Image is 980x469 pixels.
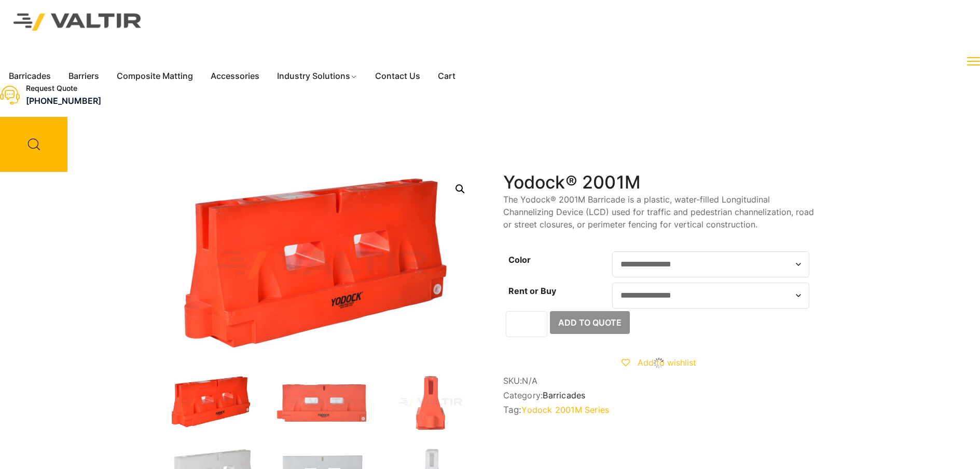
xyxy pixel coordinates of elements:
[503,405,815,415] span: Tag:
[521,405,609,415] a: Yodock 2001M Series
[508,286,556,296] label: Rent or Buy
[506,311,547,337] input: Product quantity
[503,171,641,193] h1: Yodock® 2001M
[429,69,464,84] a: Cart
[967,55,980,68] button: menu toggle
[202,69,268,84] a: Accessories
[503,391,815,400] span: Category:
[26,96,101,106] a: [PHONE_NUMBER]
[26,84,101,93] div: Request Quote
[503,193,815,231] p: The Yodock® 2001M Barricade is a plastic, water-filled Longitudinal Channelizing Device (LCD) use...
[268,69,366,84] a: Industry Solutions
[60,69,108,84] a: Barriers
[108,69,202,84] a: Composite Matting
[275,374,368,431] img: 2001M_Org_Front.jpg
[543,390,585,400] a: Barricades
[503,376,815,386] span: SKU:
[508,254,531,265] label: Color
[550,311,630,334] button: Add to Quote
[384,374,477,431] img: 2001M_Org_Side.jpg
[166,374,259,431] img: 2001M_Org_3Q.jpg
[522,376,537,386] span: N/A
[366,69,429,84] a: Contact Us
